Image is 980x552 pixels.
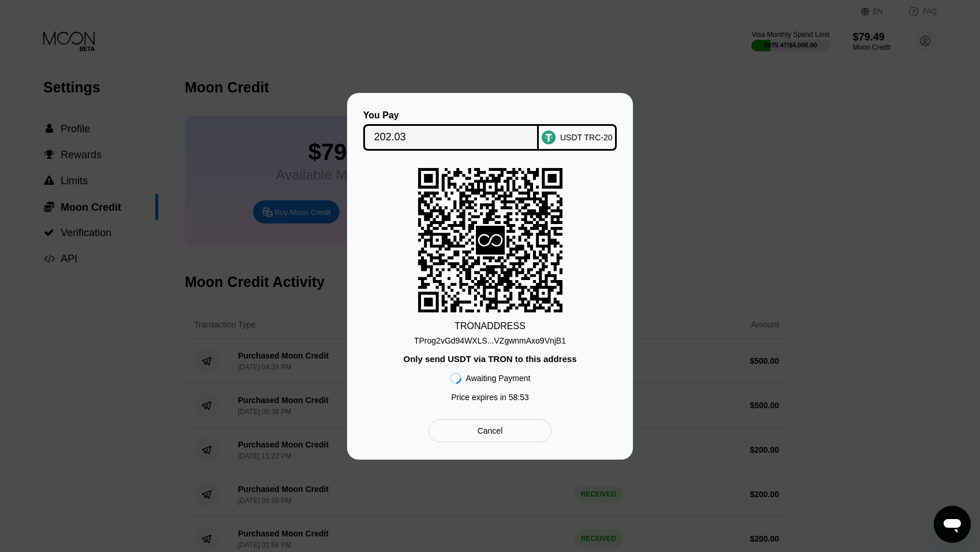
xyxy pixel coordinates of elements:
iframe: Button to launch messaging window [934,506,971,543]
span: 58 : 53 [509,393,529,402]
div: Cancel [428,419,552,442]
div: You PayUSDT TRC-20 [364,110,616,151]
div: USDT TRC-20 [560,133,613,142]
div: You Pay [363,110,539,121]
div: Awaiting Payment [466,374,531,383]
div: TProg2vGd94WXLS...VZgwnmAxo9VnjB1 [414,336,566,345]
div: TRON ADDRESS [454,321,526,331]
div: Cancel [478,426,503,436]
div: TProg2vGd94WXLS...VZgwnmAxo9VnjB1 [414,331,566,345]
div: Price expires in [451,393,529,402]
div: Only send USDT via TRON to this address [403,354,576,364]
